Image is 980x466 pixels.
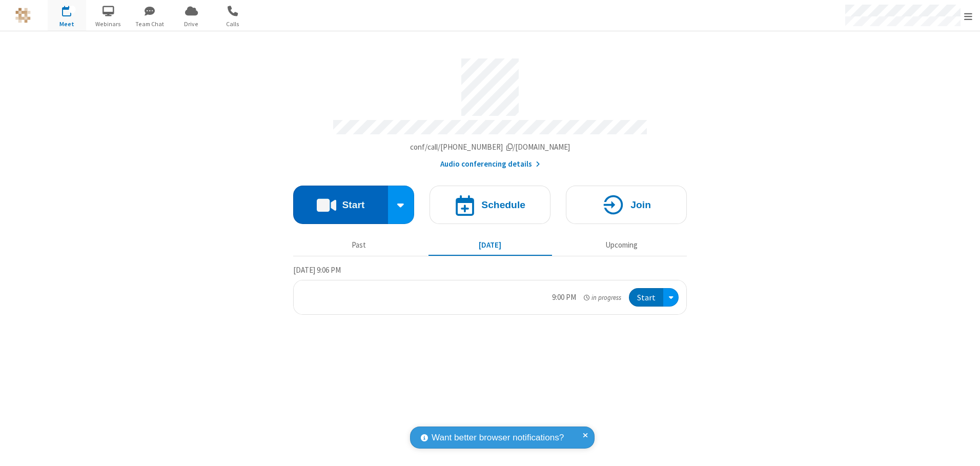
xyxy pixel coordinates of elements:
[428,235,552,255] button: [DATE]
[663,288,679,307] div: Open menu
[214,19,252,29] span: Calls
[131,19,169,29] span: Team Chat
[388,186,415,224] div: Start conference options
[552,292,576,303] div: 9:00 PM
[48,19,86,29] span: Meet
[630,200,651,210] h4: Join
[560,235,683,255] button: Upcoming
[432,431,564,444] span: Want better browser notifications?
[410,142,570,152] span: Copy my meeting room link
[89,19,128,29] span: Webinars
[566,186,687,224] button: Join
[410,141,570,153] button: Copy my meeting room linkCopy my meeting room link
[297,235,421,255] button: Past
[430,186,550,224] button: Schedule
[293,264,687,315] section: Today's Meetings
[584,293,621,302] em: in progress
[629,288,663,307] button: Start
[15,8,31,23] img: QA Selenium DO NOT DELETE OR CHANGE
[481,200,525,210] h4: Schedule
[342,200,364,210] h4: Start
[293,265,341,275] span: [DATE] 9:06 PM
[172,19,211,29] span: Drive
[440,158,540,170] button: Audio conferencing details
[293,186,388,224] button: Start
[293,51,687,170] section: Account details
[69,6,76,13] div: 1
